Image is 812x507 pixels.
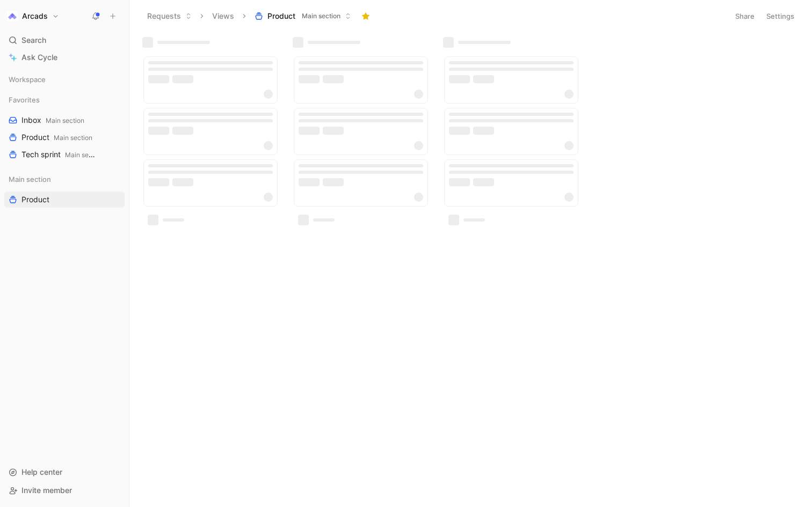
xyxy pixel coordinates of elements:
[21,34,46,47] span: Search
[730,9,759,24] button: Share
[4,192,125,208] a: Product
[21,51,57,64] span: Ask Cycle
[762,9,799,24] button: Settings
[4,49,125,65] a: Ask Cycle
[7,11,18,21] img: Arcads
[9,174,51,185] span: Main section
[4,92,125,108] div: Favorites
[4,32,125,48] div: Search
[4,482,125,498] div: Invite member
[54,134,92,142] span: Main section
[302,11,340,21] span: Main section
[4,112,125,128] a: InboxMain section
[21,115,84,126] span: Inbox
[267,11,295,21] span: Product
[4,171,125,187] div: Main section
[4,171,125,208] div: Main sectionProduct
[4,71,125,87] div: Workspace
[22,11,48,21] h1: Arcads
[207,8,239,24] button: Views
[46,116,84,124] span: Main section
[21,149,98,160] span: Tech sprint
[9,94,40,105] span: Favorites
[4,146,125,163] a: Tech sprintMain section
[142,8,197,24] button: Requests
[4,9,62,24] button: ArcadsArcads
[250,8,356,24] button: ProductMain section
[4,129,125,145] a: ProductMain section
[21,467,62,476] span: Help center
[21,486,72,495] span: Invite member
[9,74,46,85] span: Workspace
[65,151,104,159] span: Main section
[4,464,125,480] div: Help center
[21,132,92,143] span: Product
[21,194,49,205] span: Product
